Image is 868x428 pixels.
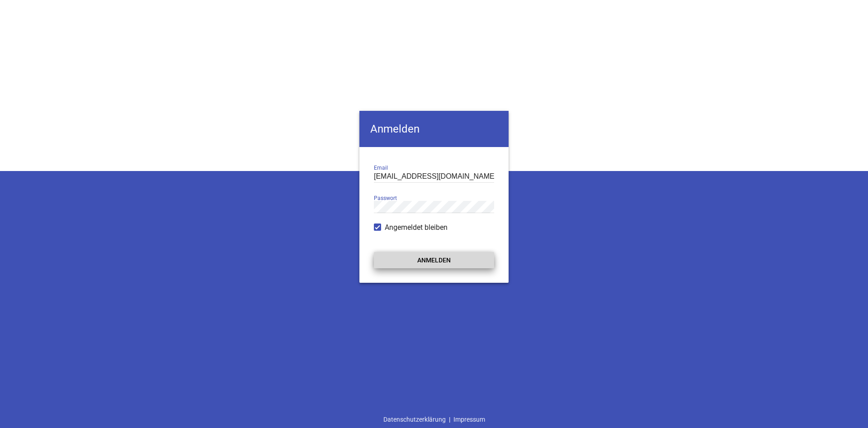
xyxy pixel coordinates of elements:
[380,411,449,428] a: Datenschutzerklärung
[374,252,494,268] button: Anmelden
[385,222,448,233] span: Angemeldet bleiben
[359,111,509,147] h4: Anmelden
[450,411,488,428] a: Impressum
[380,411,488,428] div: |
